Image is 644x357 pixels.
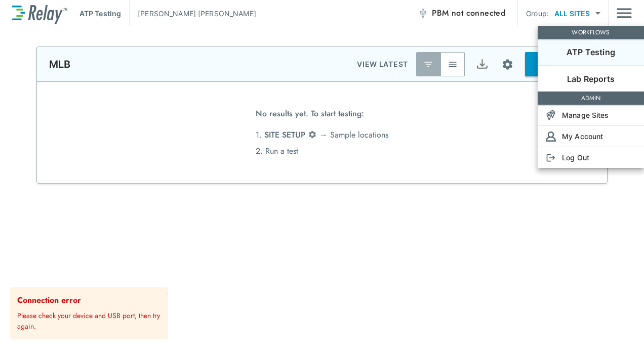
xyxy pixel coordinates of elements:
[567,73,615,85] p: Lab Reports
[562,110,609,120] p: Manage Sites
[567,46,615,58] p: ATP Testing
[546,110,556,120] img: Sites
[546,131,556,142] img: Account
[562,131,603,142] p: My Account
[167,291,174,299] button: close
[540,28,642,37] p: WORKFLOWS
[562,152,589,163] p: Log Out
[540,94,642,103] p: ADMIN
[17,306,164,332] p: Please check your device and USB port, then try again.
[546,153,556,163] img: Log Out Icon
[17,294,81,306] strong: Connection error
